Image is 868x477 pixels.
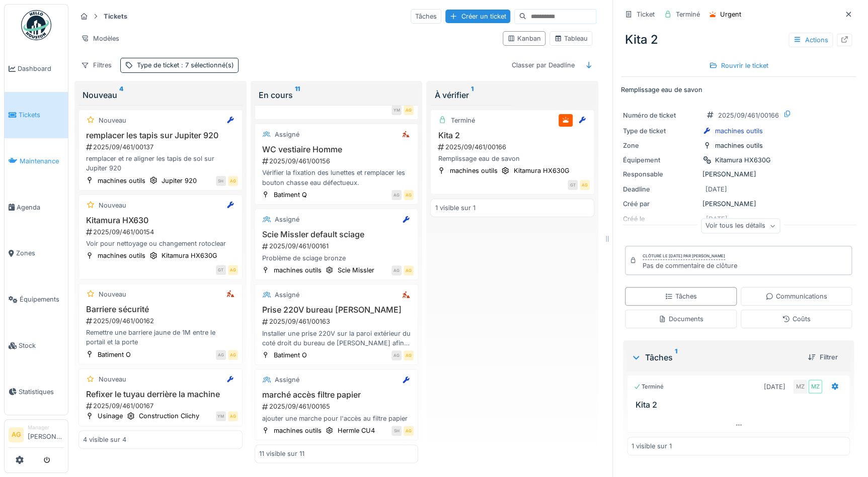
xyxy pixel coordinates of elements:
div: 1 visible sur 1 [435,203,475,213]
div: AG [404,265,414,275]
li: AG [9,427,24,442]
span: Stock [19,341,64,350]
span: Tickets [19,110,64,120]
div: MZ [793,379,807,394]
div: remplacer et re aligner les tapis de sol sur Jupiter 920 [83,154,238,173]
div: Modèles [76,31,124,46]
sup: 11 [295,89,300,101]
div: Créé par [623,199,698,209]
div: 2025/09/461/00166 [718,111,779,120]
div: Clôturé le [DATE] par [PERSON_NAME] [643,253,725,260]
div: Tableau [554,34,588,43]
h3: marché accès filtre papier [259,390,414,400]
div: Hermle CU4 [338,426,375,435]
div: Assigné [275,215,299,224]
div: AG [228,411,238,421]
div: Construction Clichy [139,411,199,421]
div: AG [228,350,238,360]
div: Kita 2 [621,27,856,53]
div: machines outils [449,166,497,175]
a: Tickets [5,92,68,138]
h3: WC vestiaire Homme [259,145,414,154]
div: AG [404,105,414,115]
div: Filtres [76,58,116,72]
a: Stock [5,323,68,369]
div: AG [391,350,402,360]
h3: Kitamura HX630 [83,216,238,225]
div: 2025/09/461/00161 [261,241,414,251]
div: 2025/09/461/00163 [261,317,414,326]
h3: Refixer le tuyau derrière la machine [83,390,238,399]
div: AG [580,180,590,190]
div: Scie Missler [338,265,374,275]
div: Assigné [275,290,299,300]
div: Jupiter 920 [162,176,197,185]
div: AG [404,190,414,200]
div: AG [391,265,402,275]
div: Rouvrir le ticket [705,59,772,72]
div: [PERSON_NAME] [623,169,854,179]
div: Manager [28,424,64,431]
a: Statistiques [5,368,68,415]
sup: 1 [470,89,473,101]
div: 2025/09/461/00166 [437,142,590,152]
a: Équipements [5,276,68,323]
div: machines outils [715,126,763,136]
div: Batiment O [98,350,131,359]
div: Kitamura HX630G [162,251,217,260]
div: Deadline [623,184,698,194]
div: Numéro de ticket [623,111,698,120]
div: YM [391,105,402,115]
div: Nouveau [83,89,239,101]
div: AG [228,265,238,275]
div: 4 visible sur 4 [83,435,126,444]
div: Kitamura HX630G [715,155,771,165]
div: 2025/09/461/00154 [85,227,238,237]
div: Créer un ticket [445,10,510,23]
div: machines outils [274,265,322,275]
div: Tâches [665,292,696,301]
div: À vérifier [434,89,590,101]
span: : 7 sélectionné(s) [179,61,234,69]
span: Statistiques [19,387,64,397]
div: Nouveau [99,116,126,125]
span: Équipements [20,295,64,304]
strong: Tickets [100,12,131,21]
div: Problème de sciage bronze [259,253,414,263]
div: Remettre une barriere jaune de 1M entre le portail et la porte [83,328,238,347]
span: Zones [16,248,64,258]
div: Pas de commentaire de clôture [643,261,737,270]
div: 2025/09/461/00137 [85,142,238,152]
div: Coûts [782,314,810,324]
div: YM [216,411,226,421]
div: Équipement [623,155,698,165]
div: Actions [788,33,833,47]
div: [DATE] [764,382,785,392]
div: 1 visible sur 1 [632,441,672,451]
div: Terminé [676,10,700,19]
div: Tâches [411,9,441,24]
div: AG [228,176,238,186]
img: Badge_color-CXgf-gQk.svg [21,10,51,40]
div: Assigné [275,130,299,139]
div: machines outils [715,141,763,150]
div: Remplissage eau de savon [435,154,590,163]
div: [PERSON_NAME] [623,199,854,209]
div: Terminé [634,383,664,391]
div: AG [216,350,226,360]
div: Assigné [275,375,299,385]
div: Installer une prise 220V sur la paroi extérieur du coté droit du bureau de [PERSON_NAME] afin de ... [259,329,414,348]
div: machines outils [98,176,145,185]
h3: remplacer les tapis sur Jupiter 920 [83,131,238,140]
div: Nouveau [99,201,126,210]
sup: 4 [119,89,123,101]
a: Zones [5,230,68,276]
div: Kitamura HX630G [513,166,569,175]
div: SH [391,426,402,436]
h3: Scie Missler default sciage [259,230,414,239]
div: Urgent [720,10,741,19]
span: Maintenance [20,156,64,166]
div: AG [404,350,414,360]
div: Responsable [623,169,698,179]
div: Terminé [450,116,475,125]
